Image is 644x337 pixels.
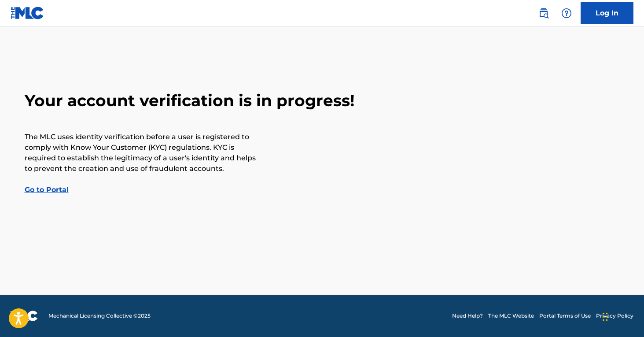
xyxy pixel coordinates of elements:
div: Help [558,4,575,22]
a: Log In [581,2,633,24]
img: MLC Logo [11,7,44,19]
a: Portal Terms of Use [539,312,591,320]
img: logo [11,311,38,321]
img: search [538,8,549,19]
iframe: Chat Widget [600,295,644,337]
a: Privacy Policy [596,312,633,320]
h2: Your account verification is in progress! [25,91,620,111]
img: help [561,8,572,19]
span: Mechanical Licensing Collective © 2025 [48,312,151,320]
a: Public Search [535,4,552,22]
a: Go to Portal [25,185,69,194]
div: Drag [603,304,608,330]
a: The MLC Website [488,312,534,320]
a: Need Help? [452,312,483,320]
p: The MLC uses identity verification before a user is registered to comply with Know Your Customer ... [25,132,258,174]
